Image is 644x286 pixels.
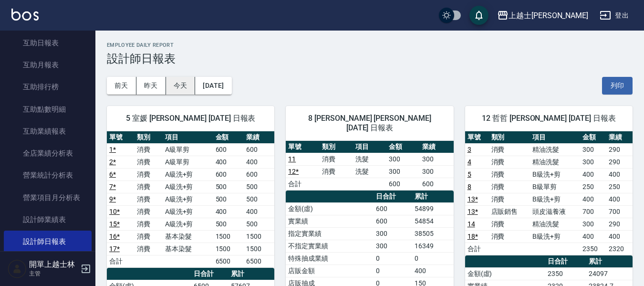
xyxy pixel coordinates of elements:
h3: 設計師日報表 [107,52,633,65]
button: [DATE] [195,77,231,95]
td: 300 [386,153,420,165]
td: 290 [606,156,633,168]
td: 合計 [107,255,135,267]
td: 700 [580,205,606,218]
table: a dense table [286,141,453,191]
td: 250 [580,180,606,193]
td: 消費 [135,205,162,218]
a: 14 [467,220,475,228]
td: 不指定實業績 [286,240,373,252]
td: 2320 [606,243,633,255]
td: 精油洗髮 [530,143,580,156]
td: 400 [580,230,606,243]
td: 300 [374,227,412,240]
a: 互助日報表 [4,32,92,54]
td: 基本染髮 [163,243,213,255]
th: 日合計 [374,191,412,203]
td: 洗髮 [353,165,386,178]
td: 0 [412,252,454,265]
td: 1500 [244,243,274,255]
span: 5 室媛 [PERSON_NAME] [DATE] 日報表 [118,114,263,123]
td: B級洗+剪 [530,230,580,243]
p: 主管 [29,269,78,278]
td: 400 [244,205,274,218]
td: 合計 [465,243,489,255]
td: 2350 [545,267,586,280]
a: 5 [467,170,471,178]
a: 4 [467,158,471,166]
td: 250 [606,180,633,193]
td: A級洗+剪 [163,168,213,180]
td: A級洗+剪 [163,180,213,193]
td: 54899 [412,202,454,215]
a: 互助排行榜 [4,76,92,98]
a: 營業統計分析表 [4,164,92,186]
td: 消費 [135,243,162,255]
td: 消費 [489,156,530,168]
th: 金額 [580,131,606,144]
td: 300 [374,240,412,252]
td: 6500 [244,255,274,267]
td: 300 [580,218,606,230]
td: 16349 [412,240,454,252]
td: B級洗+剪 [530,193,580,205]
a: 全店業績分析表 [4,142,92,164]
td: 消費 [135,218,162,230]
td: 500 [244,193,274,205]
button: 上越士[PERSON_NAME] [493,6,592,25]
td: 400 [412,265,454,277]
th: 累計 [412,191,454,203]
td: A級洗+剪 [163,193,213,205]
table: a dense table [465,131,633,255]
td: 消費 [135,168,162,180]
th: 累計 [586,255,633,268]
td: 消費 [489,143,530,156]
td: 指定實業績 [286,227,373,240]
td: 0 [374,252,412,265]
a: 設計師業績表 [4,209,92,231]
button: 登出 [596,7,633,24]
td: 38505 [412,227,454,240]
td: 特殊抽成業績 [286,252,373,265]
td: 600 [386,178,420,190]
td: 洗髮 [353,153,386,165]
td: 精油洗髮 [530,218,580,230]
td: 600 [374,215,412,227]
td: 290 [606,218,633,230]
th: 項目 [163,131,213,144]
td: 600 [420,178,453,190]
td: 400 [606,168,633,180]
td: 500 [213,180,244,193]
td: 消費 [489,218,530,230]
td: 400 [244,156,274,168]
button: 昨天 [136,77,166,95]
td: A級單剪 [163,143,213,156]
td: A級洗+剪 [163,218,213,230]
a: 11 [288,155,296,163]
th: 項目 [353,141,386,153]
button: 列印 [602,77,633,95]
td: 0 [374,265,412,277]
img: Person [8,259,27,278]
td: 24097 [586,267,633,280]
td: 店販金額 [286,265,373,277]
td: 54854 [412,215,454,227]
a: 營業項目月分析表 [4,187,92,209]
td: A級單剪 [163,156,213,168]
td: 400 [580,193,606,205]
th: 累計 [229,268,274,280]
th: 業績 [420,141,453,153]
td: 基本染髮 [163,230,213,243]
td: 消費 [135,180,162,193]
th: 單號 [286,141,319,153]
th: 類別 [320,141,353,153]
td: 500 [213,218,244,230]
td: 400 [213,205,244,218]
td: 1500 [213,230,244,243]
span: 12 哲哲 [PERSON_NAME] [DATE] 日報表 [477,114,621,123]
td: 300 [420,153,453,165]
td: 300 [580,143,606,156]
a: 互助點數明細 [4,98,92,120]
td: 消費 [489,168,530,180]
td: 消費 [489,230,530,243]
